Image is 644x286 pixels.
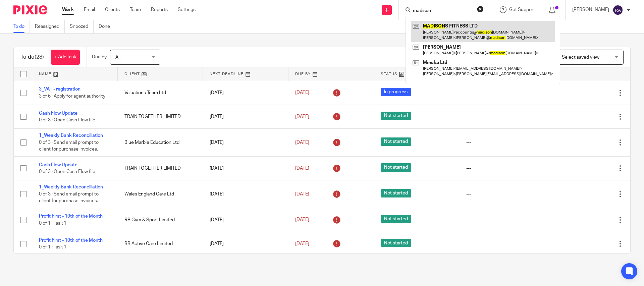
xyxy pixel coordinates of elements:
td: Wales England Care Ltd [118,180,203,208]
span: (28) [35,54,44,60]
h1: To do [20,54,44,61]
td: TRAIN TOGETHER LIMITED [118,156,203,180]
span: 0 of 1 · Task 1 [39,245,66,249]
a: Clients [105,6,120,13]
td: Valuations Team Ltd [118,81,203,105]
span: [DATE] [295,192,309,196]
span: 3 of 6 · Apply for agent authority [39,94,105,99]
span: Not started [381,163,411,172]
a: Email [84,6,95,13]
a: 1_Weekly Bank Reconciliation [39,185,103,189]
span: Not started [381,189,411,197]
a: 1_Weekly Bank Reconciliation [39,133,103,138]
span: 0 of 1 · Task 1 [39,221,66,226]
td: TRAIN TOGETHER LIMITED [118,105,203,128]
input: Search [412,8,473,14]
div: --- [466,165,538,172]
p: [PERSON_NAME] [572,6,609,13]
span: Not started [381,112,411,120]
a: Snoozed [70,20,94,33]
span: 0 of 3 · Open Cash Flow file [39,118,95,122]
div: --- [466,90,538,96]
div: --- [466,113,538,120]
span: 0 of 3 · Open Cash Flow file [39,169,95,174]
span: [DATE] [295,166,309,171]
a: Settings [178,6,196,13]
span: [DATE] [295,218,309,222]
a: Reports [151,6,168,13]
div: --- [466,191,538,197]
img: svg%3E [612,5,623,15]
div: --- [466,217,538,223]
span: In progress [381,88,411,96]
a: Work [62,6,74,13]
span: [DATE] [295,140,309,145]
a: Cash Flow Update [39,163,77,167]
span: Not started [381,239,411,247]
td: [DATE] [203,208,288,232]
td: [DATE] [203,232,288,256]
td: RB Active Care Limited [118,232,203,256]
a: Profit First - 10th of the Month [39,238,103,243]
div: --- [466,240,538,247]
a: Reassigned [35,20,65,33]
p: Due by [92,54,107,60]
span: Select saved view [562,55,599,60]
span: Not started [381,137,411,146]
td: Blue Marble Education Ltd [118,129,203,156]
a: To do [13,20,30,33]
td: [DATE] [203,156,288,180]
td: [DATE] [203,180,288,208]
td: [DATE] [203,81,288,105]
span: [DATE] [295,91,309,95]
a: + Add task [51,50,80,65]
td: [DATE] [203,105,288,128]
span: [DATE] [295,241,309,246]
span: Get Support [509,7,535,12]
a: Profit First - 10th of the Month [39,214,103,219]
td: [DATE] [203,129,288,156]
span: [DATE] [295,114,309,119]
span: 0 of 3 · Send email prompt to client for purchase invoices. [39,140,99,152]
td: RB Gym & Sport Limited [118,208,203,232]
div: --- [466,139,538,146]
span: 0 of 3 · Send email prompt to client for purchase invoices. [39,192,99,204]
img: Pixie [13,5,47,14]
a: Done [99,20,115,33]
span: All [115,55,120,60]
a: Cash Flow Update [39,111,77,116]
span: Not started [381,215,411,223]
a: 3_VAT - registration [39,87,80,92]
a: Team [130,6,141,13]
button: Clear [477,6,484,12]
